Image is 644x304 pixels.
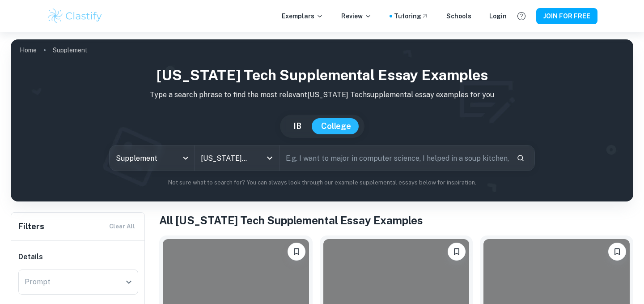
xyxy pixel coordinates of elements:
p: Supplement [53,45,88,55]
p: Review [341,11,372,21]
h1: All [US_STATE] Tech Supplemental Essay Examples [159,212,633,228]
a: Schools [446,11,471,21]
button: Please log in to bookmark exemplars [608,243,626,261]
button: Help and Feedback [514,9,529,24]
img: Clastify logo [47,7,103,25]
button: Search [513,150,528,166]
button: Please log in to bookmark exemplars [288,243,305,261]
button: IB [284,118,310,134]
div: Supplement [110,146,194,171]
button: Please log in to bookmark exemplars [448,243,466,261]
p: Exemplars [282,11,323,21]
h1: [US_STATE] Tech Supplemental Essay Examples [18,64,626,86]
p: Not sure what to search for? You can always look through our example supplemental essays below fo... [18,178,626,187]
button: JOIN FOR FREE [536,8,597,24]
button: Open [123,276,135,288]
input: E.g. I want to major in computer science, I helped in a soup kitchen, I want to join the debate t... [280,146,509,171]
h6: Details [18,252,138,262]
a: Login [489,11,507,21]
p: Type a search phrase to find the most relevant [US_STATE] Tech supplemental essay examples for you [18,90,626,100]
a: Tutoring [394,11,428,21]
button: Open [263,152,276,164]
h6: Filters [18,220,44,233]
button: College [312,118,360,134]
img: profile cover [11,39,633,201]
a: Home [20,44,37,56]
